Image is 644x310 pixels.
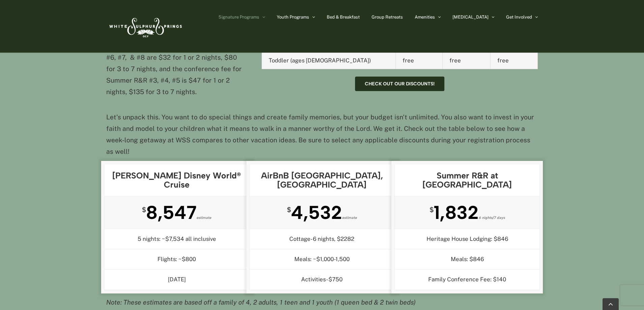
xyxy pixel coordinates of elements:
[291,201,342,224] span: 4,532
[395,249,539,269] li: Meals: $846
[442,52,490,69] td: free
[430,205,434,214] span: $
[106,112,538,157] p: Let's unpack this. You want to do special things and create family memories, but your budget isn'...
[395,269,539,290] li: Family Conference Fee: $140
[111,171,242,189] h3: [PERSON_NAME] Disney World® Cruise
[197,216,211,220] span: estimate
[402,171,533,189] h3: Summer R&R at [GEOGRAPHIC_DATA]
[105,249,249,269] li: Flights: ~$800
[452,15,489,19] span: [MEDICAL_DATA]
[218,15,259,19] span: Signature Programs
[479,216,505,220] span: 6 nights/7 days
[146,201,197,224] span: 8,547
[365,81,435,87] span: Check out our discounts!
[395,229,539,249] li: Heritage House Lodging: $846
[506,15,532,19] span: Get Involved
[342,216,357,220] span: estimate
[327,15,360,19] span: Bed & Breakfast
[106,299,416,306] em: Note: These estimates are based off a family of 4, 2 adults, 1 teen and 1 youth (1 queen bed & 2 ...
[262,52,396,69] td: Toddler (ages [DEMOGRAPHIC_DATA])
[277,15,309,19] span: Youth Programs
[250,229,394,249] li: Cottage- 6 nights, $2282
[491,52,538,69] td: free
[105,269,249,290] li: [DATE]
[372,15,403,19] span: Group Retreats
[250,249,394,269] li: Meals: ~$1,000-1,500
[257,171,388,189] h3: AirBnB [GEOGRAPHIC_DATA], [GEOGRAPHIC_DATA]
[105,229,249,249] li: 5 nights: ~$7,534 all inclusive
[355,77,444,91] a: Check out our discounts!
[396,52,443,69] td: free
[142,205,146,214] span: $
[287,205,291,214] span: $
[415,15,435,19] span: Amenities
[250,269,394,290] li: Activities- $750
[434,201,479,224] span: 1,832
[106,10,184,42] img: White Sulphur Springs Logo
